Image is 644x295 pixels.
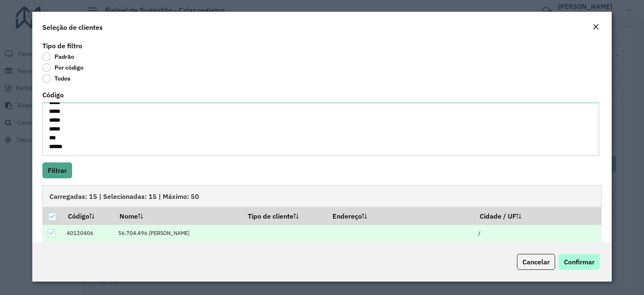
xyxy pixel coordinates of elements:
[474,225,601,242] td: /
[592,23,599,30] em: Fechar
[42,185,602,207] div: Carregadas: 15 | Selecionadas: 15 | Máximo: 50
[42,22,103,32] h4: Seleção de clientes
[522,258,550,266] span: Cancelar
[42,162,72,178] button: Filtrar
[242,207,327,225] th: Tipo de cliente
[114,225,242,242] td: 56.704.496 [PERSON_NAME]
[474,242,601,259] td: /
[114,242,242,259] td: 58.879.127 [PERSON_NAME]
[42,52,74,61] label: Padrão
[114,207,242,225] th: Nome
[564,258,595,266] span: Confirmar
[42,74,70,83] label: Todos
[558,254,600,270] button: Confirmar
[62,225,114,242] td: 40120406
[62,207,114,225] th: Código
[517,254,555,270] button: Cancelar
[42,90,64,100] label: Código
[62,242,114,259] td: 40118217
[42,41,82,51] label: Tipo de filtro
[474,207,601,225] th: Cidade / UF
[590,22,602,33] button: Close
[42,63,83,72] label: Por código
[327,207,474,225] th: Endereço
